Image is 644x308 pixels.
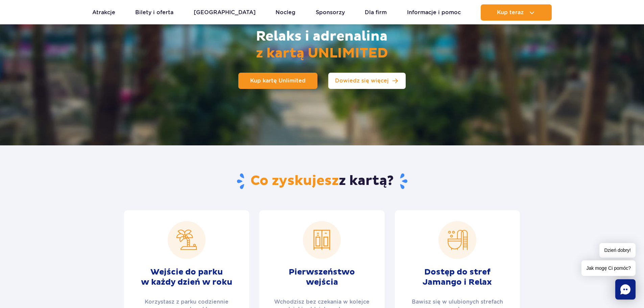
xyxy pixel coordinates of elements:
h2: Pierwszeństwo wejścia [289,267,355,287]
span: Dzień dobry! [599,243,636,258]
h2: z kartą? [124,172,520,190]
span: Kup kartę Unlimited [250,78,306,84]
a: Dla firm [365,4,387,21]
span: Kup teraz [497,9,524,16]
h2: Wejście do parku w każdy dzień w roku [141,267,232,287]
span: Co zyskujesz [251,172,339,189]
button: Kup teraz [481,4,552,21]
h2: Relaks i adrenalina [256,28,388,62]
a: Kup kartę Unlimited [238,73,317,89]
span: Jak mogę Ci pomóc? [581,260,636,276]
a: Sponsorzy [316,4,345,21]
a: Informacje i pomoc [407,4,461,21]
a: Atrakcje [92,4,115,21]
a: Dowiedz się więcej [328,73,406,89]
a: [GEOGRAPHIC_DATA] [194,4,256,21]
span: Dowiedz się więcej [335,78,389,84]
h2: Dostęp do stref Jamango i Relax [423,267,492,287]
span: z kartą UNLIMITED [256,45,388,62]
a: Nocleg [276,4,295,21]
div: Chat [615,279,636,300]
a: Bilety i oferta [135,4,173,21]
